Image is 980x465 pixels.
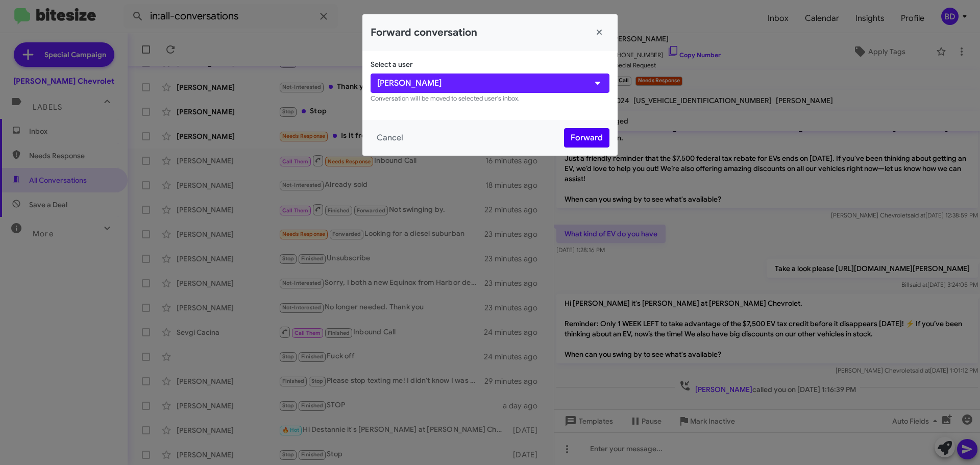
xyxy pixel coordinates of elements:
button: Forward [564,128,609,148]
button: Close [589,22,609,43]
button: [PERSON_NAME] [371,74,609,93]
small: Conversation will be moved to selected user's inbox. [371,94,520,103]
span: [PERSON_NAME] [377,77,442,89]
button: Cancel [371,129,409,147]
h2: Forward conversation [371,25,477,41]
p: Select a user [371,59,609,69]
